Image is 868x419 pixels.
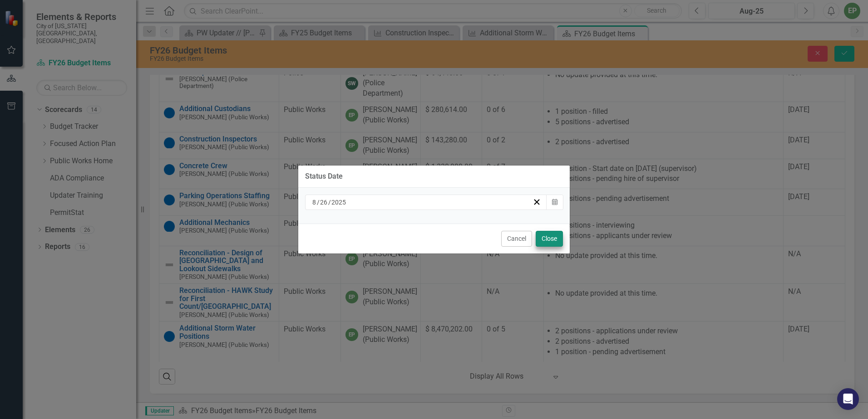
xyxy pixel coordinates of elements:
[317,198,320,206] span: /
[536,231,563,247] button: Close
[501,231,532,247] button: Cancel
[328,198,331,206] span: /
[305,172,343,180] div: Status Date
[837,388,859,410] div: Open Intercom Messenger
